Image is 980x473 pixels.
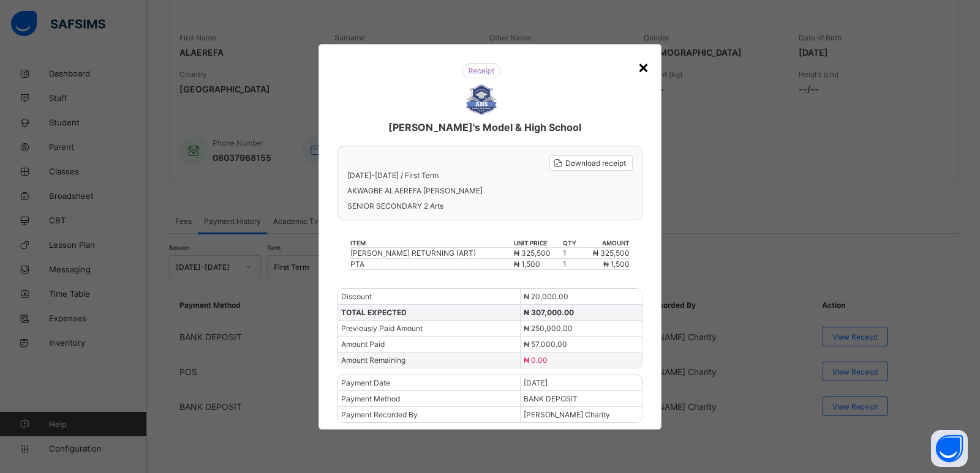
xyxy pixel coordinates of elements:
[341,340,385,349] span: Amount Paid
[586,357,667,366] span: [PERSON_NAME] Charity
[341,378,390,387] span: Payment Date
[29,126,113,135] span: [DATE]-[DATE] / First Term
[23,327,70,335] span: Payment Date
[350,239,513,248] th: item
[556,192,701,201] th: unit price
[341,324,423,333] span: Previously Paid Amount
[341,292,372,301] span: Discount
[514,259,540,269] span: ₦ 1,500
[405,77,579,89] span: [PERSON_NAME]'s Model & High School
[514,248,551,258] span: ₦ 325,500
[638,56,649,77] div: ×
[341,410,418,419] span: Payment Recorded By
[586,274,631,283] span: ₦ 250,000.00
[557,212,583,220] span: ₦ 1,500
[581,239,630,248] th: amount
[29,141,949,149] span: AKWAGBE ALAEREFA [PERSON_NAME]
[23,357,95,366] span: Payment Recorded By
[586,259,631,267] span: ₦ 307,000.00
[350,248,513,258] div: [PERSON_NAME] RETURNING (ART)
[586,327,607,335] span: [DATE]
[524,340,567,349] span: ₦ 57,000.00
[462,63,501,78] img: receipt.26f346b57495a98c98ef9b0bc63aa4d8.svg
[524,292,568,301] span: ₦ 20,000.00
[473,40,504,71] img: Alvina's Model & High School
[80,212,556,220] div: PTA
[79,192,556,201] th: item
[80,201,556,210] div: [PERSON_NAME] RETURNING (ART)
[524,356,548,365] span: ₦ 0.00
[347,186,633,195] span: AKWAGBE ALAEREFA [PERSON_NAME]
[586,342,636,351] span: BANK DEPOSIT
[341,394,400,403] span: Payment Method
[884,114,942,123] span: Download receipt
[513,239,562,248] th: unit price
[524,394,578,403] span: BANK DEPOSIT
[29,155,949,164] span: SENIOR SECONDARY 2 Arts
[557,201,592,210] span: ₦ 325,500
[347,201,633,210] span: SENIOR SECONDARY 2 Arts
[388,121,581,133] span: [PERSON_NAME]'s Model & High School
[23,305,87,313] span: Amount Remaining
[524,308,574,317] span: ₦ 307,000.00
[586,289,627,298] span: ₦ 57,000.00
[341,308,407,317] span: TOTAL EXPECTED
[586,305,608,313] span: ₦ 0.00
[562,247,581,258] td: 1
[702,201,753,211] td: 1
[469,19,508,34] img: receipt.26f346b57495a98c98ef9b0bc63aa4d8.svg
[702,192,753,201] th: qty
[23,274,103,283] span: Previously Paid Amount
[872,212,898,220] span: ₦ 1,500
[603,259,630,269] span: ₦ 1,500
[347,171,439,180] span: [DATE]-[DATE] / First Term
[702,211,753,222] td: 1
[931,430,968,467] button: Open asap
[562,239,581,248] th: qty
[863,201,898,210] span: ₦ 325,500
[341,356,405,365] span: Amount Remaining
[593,248,630,258] span: ₦ 325,500
[524,378,548,387] span: [DATE]
[23,342,80,351] span: Payment Method
[524,324,573,333] span: ₦ 250,000.00
[23,244,52,252] span: Discount
[350,259,513,269] div: PTA
[466,84,497,115] img: Alvina's Model & High School
[23,259,83,267] span: TOTAL EXPECTED
[565,158,626,168] span: Download receipt
[586,244,627,252] span: ₦ 20,000.00
[562,258,581,269] td: 1
[753,192,899,201] th: amount
[23,289,67,298] span: Amount Paid
[524,410,610,419] span: [PERSON_NAME] Charity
